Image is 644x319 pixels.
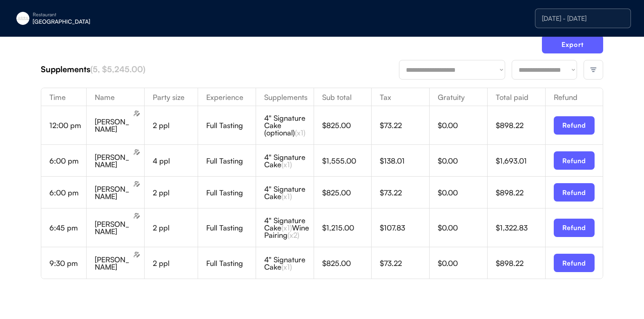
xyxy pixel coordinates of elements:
div: Time [41,93,86,101]
div: Tax [372,93,429,101]
img: users-edit.svg [134,213,140,219]
font: (x1) [295,128,305,137]
div: [PERSON_NAME] [95,220,132,235]
div: $73.22 [380,122,429,129]
div: $138.01 [380,157,429,164]
button: Export [542,35,603,53]
div: $107.83 [380,224,429,231]
div: 4" Signature Cake [264,256,314,270]
div: $0.00 [438,189,487,196]
div: [PERSON_NAME] [95,118,132,133]
div: Full Tasting [206,189,256,196]
button: Refund [554,254,595,272]
div: 4" Signature Cake Wine Pairing [264,217,314,239]
div: Supplements [41,64,399,75]
div: $825.00 [322,259,372,267]
div: [PERSON_NAME] [95,185,132,200]
div: Party size [145,93,198,101]
div: $1,693.01 [496,157,545,164]
img: eleven-madison-park-new-york-ny-logo-1.jpg [16,12,29,25]
img: filter-lines.svg [590,66,597,73]
button: Refund [554,183,595,202]
div: 4" Signature Cake [264,153,314,168]
button: Refund [554,151,595,170]
div: Total paid [488,93,545,101]
div: [PERSON_NAME] [95,153,132,168]
div: 6:00 pm [49,189,86,196]
img: users-edit.svg [134,149,140,155]
div: 4" Signature Cake [264,185,314,200]
div: $1,215.00 [322,224,372,231]
div: $1,555.00 [322,157,372,164]
div: $73.22 [380,189,429,196]
div: Full Tasting [206,122,256,129]
div: $1,322.83 [496,224,545,231]
div: 6:45 pm [49,224,86,231]
div: 2 ppl [153,224,198,231]
div: $73.22 [380,259,429,267]
font: (x1) [281,223,292,232]
div: 9:30 pm [49,259,86,267]
div: Full Tasting [206,259,256,267]
div: 12:00 pm [49,122,86,129]
div: $825.00 [322,122,372,129]
div: Full Tasting [206,157,256,164]
div: Sub total [314,93,372,101]
font: (x1) [281,262,292,271]
div: Restaurant [33,12,136,17]
div: $0.00 [438,224,487,231]
img: users-edit.svg [134,181,140,187]
img: users-edit.svg [134,110,140,117]
img: users-edit.svg [134,251,140,258]
div: $898.22 [496,189,545,196]
div: $898.22 [496,122,545,129]
div: Refund [546,93,603,101]
button: Refund [554,219,595,237]
div: 4 ppl [153,157,198,164]
button: Refund [554,116,595,135]
font: (5, $5,245.00) [90,64,145,74]
div: $825.00 [322,189,372,196]
div: Gratuity [430,93,487,101]
div: $0.00 [438,157,487,164]
div: 6:00 pm [49,157,86,164]
div: Supplements [256,93,314,101]
div: $0.00 [438,122,487,129]
div: [GEOGRAPHIC_DATA] [33,19,136,24]
div: Full Tasting [206,224,256,231]
div: 4" Signature Cake (optional) [264,114,314,136]
div: $898.22 [496,259,545,267]
div: $0.00 [438,259,487,267]
div: 2 ppl [153,122,198,129]
div: 2 ppl [153,189,198,196]
font: (x1) [281,192,292,201]
div: [DATE] - [DATE] [542,15,624,22]
font: (x1) [281,160,292,169]
div: Experience [198,93,256,101]
font: (x2) [287,230,299,239]
div: [PERSON_NAME] [95,256,132,270]
div: 2 ppl [153,259,198,267]
div: Name [87,93,144,101]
